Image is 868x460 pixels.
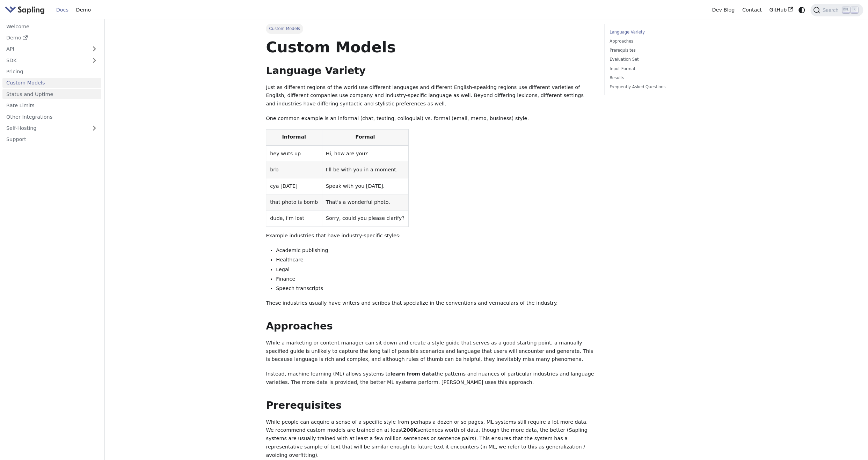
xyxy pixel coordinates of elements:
strong: 200K [403,427,417,433]
li: Speech transcripts [276,284,594,293]
a: Evaluation Set [610,56,704,63]
a: Docs [52,5,72,15]
nav: Breadcrumbs [266,24,594,34]
a: Input Format [610,66,704,72]
a: API [2,44,87,54]
td: Speak with you [DATE]. [322,178,408,194]
a: Contact [738,5,766,15]
a: Status and Uptime [2,89,101,99]
td: that photo is bomb [266,194,322,210]
button: Search (Ctrl+K) [810,4,863,16]
a: Demo [2,33,101,43]
td: brb [266,162,322,178]
p: Example industries that have industry-specific styles: [266,232,594,240]
a: Custom Models [2,78,101,88]
a: Prerequisites [610,47,704,54]
p: While a marketing or content manager can sit down and create a style guide that serves as a good ... [266,339,594,364]
td: Hi, how are you? [322,146,408,162]
a: SDK [2,55,87,65]
a: Welcome [2,21,101,31]
button: Expand sidebar category 'SDK' [87,55,101,65]
a: Sapling.ai [5,5,47,15]
th: Informal [266,129,322,146]
td: Sorry, could you please clarify? [322,210,408,227]
a: Rate Limits [2,101,101,111]
li: Legal [276,266,594,274]
li: Academic publishing [276,246,594,255]
h2: Language Variety [266,65,594,77]
a: Other Integrations [2,112,101,122]
h1: Custom Models [266,38,594,57]
span: Custom Models [266,24,303,34]
a: Approaches [610,38,704,45]
a: Dev Blog [708,5,738,15]
td: hey wuts up [266,146,322,162]
button: Switch between dark and light mode (currently system mode) [797,5,807,15]
span: Search [820,7,843,13]
a: Pricing [2,67,101,77]
a: Results [610,75,704,81]
kbd: K [851,7,858,13]
p: These industries usually have writers and scribes that specialize in the conventions and vernacul... [266,299,594,307]
p: While people can acquire a sense of a specific style from perhaps a dozen or so pages, ML systems... [266,418,594,460]
p: Just as different regions of the world use different languages and different English-speaking reg... [266,83,594,108]
h2: Approaches [266,320,594,333]
a: Demo [72,5,95,15]
p: One common example is an informal (chat, texting, colloquial) vs. formal (email, memo, business) ... [266,114,594,123]
li: Finance [276,275,594,283]
img: Sapling.ai [5,5,45,15]
td: That's a wonderful photo. [322,194,408,210]
strong: learn from data [391,371,435,377]
h2: Prerequisites [266,399,594,412]
th: Formal [322,129,408,146]
a: Support [2,134,101,144]
a: Frequently Asked Questions [610,84,704,90]
a: Language Variety [610,29,704,36]
a: Self-Hosting [2,123,101,133]
button: Expand sidebar category 'API' [87,44,101,54]
td: I'll be with you in a moment. [322,162,408,178]
td: dude, i'm lost [266,210,322,227]
a: GitHub [765,5,796,15]
p: Instead, machine learning (ML) allows systems to the patterns and nuances of particular industrie... [266,370,594,387]
li: Healthcare [276,256,594,264]
td: cya [DATE] [266,178,322,194]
